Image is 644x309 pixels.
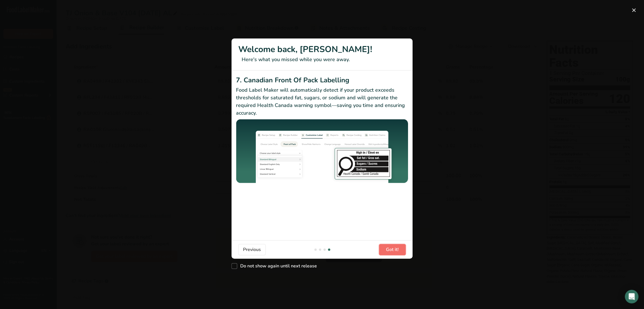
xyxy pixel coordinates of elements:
p: Food Label Maker will automatically detect if your product exceeds thresholds for saturated fat, ... [236,86,408,117]
span: Do not show again until next release [237,263,317,269]
img: Canadian Front Of Pack Labelling [236,119,408,184]
span: Previous [243,246,261,253]
button: Previous [238,244,266,255]
h2: 7. Canadian Front Of Pack Labelling [236,75,408,85]
button: Got it! [379,244,406,255]
p: Here's what you missed while you were away. [238,56,406,63]
div: Open Intercom Messenger [625,290,638,303]
span: Got it! [386,246,399,253]
h1: Welcome back, [PERSON_NAME]! [238,43,406,56]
